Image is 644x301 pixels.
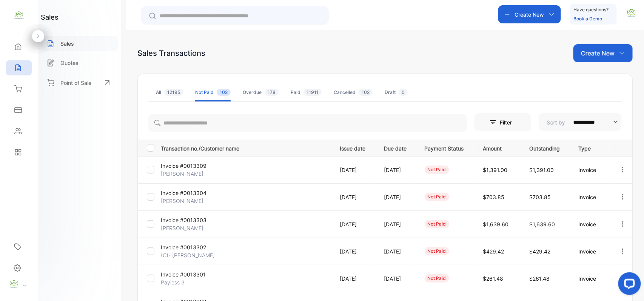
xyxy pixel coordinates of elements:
div: Not Paid [195,89,231,96]
div: Cancelled [334,89,373,96]
p: Create New [581,49,615,58]
a: Sales [41,36,118,51]
button: Create New [498,5,561,23]
p: Invoice [578,247,603,255]
p: [DATE] [340,166,368,174]
iframe: LiveChat chat widget [612,269,644,301]
p: [DATE] [340,193,368,201]
span: 0 [399,89,408,96]
p: Payment Status [425,143,468,152]
div: not paid [425,247,449,255]
p: Invoice [578,275,603,283]
p: Invoice [578,220,603,228]
p: Invoice [578,193,603,201]
p: Sort by [547,118,565,126]
div: Draft [385,89,408,96]
span: 102 [217,89,231,96]
p: Invoice #0013304 [161,189,217,197]
p: [DATE] [384,193,409,201]
p: [DATE] [384,247,409,255]
span: $703.85 [483,194,504,200]
p: Type [578,143,603,152]
p: [PERSON_NAME] [161,224,217,232]
a: Point of Sale [41,74,118,91]
div: not paid [425,193,449,201]
p: Amount [483,143,514,152]
p: Invoice #0013309 [161,162,217,170]
div: not paid [425,220,449,228]
span: $1,639.60 [529,221,555,227]
span: $429.42 [483,248,504,255]
p: Due date [384,143,409,152]
div: All [156,89,183,96]
span: 102 [359,89,373,96]
p: [PERSON_NAME] [161,170,217,178]
p: [DATE] [340,275,368,283]
p: (C)- [PERSON_NAME] [161,251,217,259]
img: avatar [626,8,637,19]
button: Sort by [539,113,622,131]
span: $1,639.60 [483,221,508,227]
p: [DATE] [340,247,368,255]
div: Sales Transactions [137,48,205,59]
p: Payless 3 [161,278,217,286]
span: $261.48 [529,275,550,282]
img: profile [8,279,20,290]
button: avatar [626,5,637,23]
div: not paid [425,166,449,174]
span: $1,391.00 [529,167,554,173]
span: 11911 [304,89,322,96]
p: Have questions? [574,6,609,14]
span: 178 [265,89,279,96]
span: $429.42 [529,248,550,255]
p: Outstanding [529,143,563,152]
p: [PERSON_NAME] [161,197,217,205]
p: Transaction no./Customer name [161,143,331,152]
p: [DATE] [384,166,409,174]
a: Book a Demo [574,16,602,21]
span: $261.48 [483,275,503,282]
p: [DATE] [384,275,409,283]
p: Invoice [578,166,603,174]
p: Invoice #0013303 [161,216,217,224]
p: Create New [515,11,544,18]
p: Quotes [60,59,79,67]
p: Issue date [340,143,368,152]
div: Overdue [243,89,279,96]
h1: sales [41,12,59,22]
p: [DATE] [384,220,409,228]
a: Quotes [41,55,118,71]
img: logo [13,10,25,21]
button: Create New [573,44,633,62]
p: Point of Sale [60,79,91,87]
p: Sales [60,40,74,48]
span: 12195 [164,89,183,96]
div: Paid [291,89,322,96]
div: not paid [425,274,449,283]
span: $703.85 [529,194,551,200]
p: [DATE] [340,220,368,228]
span: $1,391.00 [483,167,507,173]
p: Invoice #0013301 [161,270,217,278]
p: Invoice #0013302 [161,243,217,251]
